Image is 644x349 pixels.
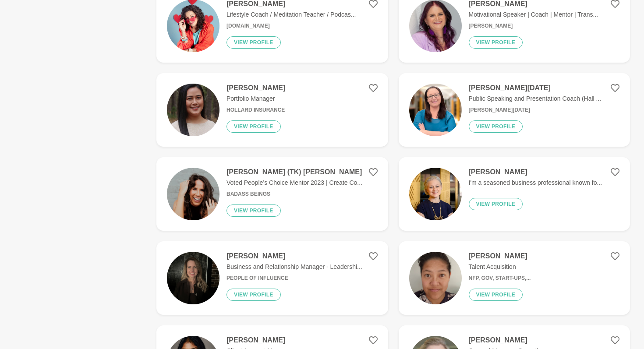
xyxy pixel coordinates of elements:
h6: [DOMAIN_NAME] [226,23,356,29]
h4: [PERSON_NAME][DATE] [469,84,602,92]
button: View profile [226,289,281,301]
p: Lifestyle Coach / Meditation Teacher / Podcas... [226,10,356,19]
h4: [PERSON_NAME] (TK) [PERSON_NAME] [226,168,362,176]
button: View profile [226,36,281,49]
h6: Hollard Insurance [226,107,285,113]
h6: People of Influence [226,275,362,282]
h6: NFP, Gov, Start-Ups,... [469,275,531,282]
h6: [PERSON_NAME] [469,23,598,29]
h6: Badass Beings [226,191,362,197]
button: View profile [226,204,281,217]
img: b0cd144f91639e708818b0c603d5ea8e3cb78cce-627x418.jpg [409,168,462,220]
p: I'm a seasoned business professional known fo... [469,178,602,187]
a: [PERSON_NAME] (TK) [PERSON_NAME]Voted People’s Choice Mentor 2023 | Create Co...Badass BeingsView... [156,157,388,231]
a: [PERSON_NAME]I'm a seasoned business professional known fo...View profile [399,157,630,231]
p: Voted People’s Choice Mentor 2023 | Create Co... [226,178,362,187]
h4: [PERSON_NAME] [469,252,531,261]
h4: [PERSON_NAME] [226,252,362,261]
p: Public Speaking and Presentation Coach (Hall ... [469,94,602,103]
a: [PERSON_NAME]Business and Relationship Manager - Leadershi...People of InfluenceView profile [156,241,388,315]
img: a39531ed944635f7551ccd831197afe950177119-2208x2944.jpg [409,252,462,304]
img: c776fff10f1f9baf0fe05d77b3c26f1d09569a12-613x890.png [409,84,462,136]
h4: [PERSON_NAME] [226,336,292,345]
img: 8eb549bad4ac7334d10a0fcfeabb965ffb2b64f8-526x789.jpg [167,168,219,220]
img: 5f1d7a2efa2d5943435c574e6679546aa92d99b1-757x950.jpg [167,84,219,136]
a: [PERSON_NAME][DATE]Public Speaking and Presentation Coach (Hall ...[PERSON_NAME][DATE]View profile [399,73,630,147]
p: Motivational Speaker | Coach | Mentor | Trans... [469,10,598,19]
h4: [PERSON_NAME] [469,168,602,176]
a: [PERSON_NAME]Talent AcquisitionNFP, Gov, Start-Ups,...View profile [399,241,630,315]
h4: [PERSON_NAME] [469,336,548,345]
button: View profile [226,120,281,133]
p: Talent Acquisition [469,262,531,271]
h4: [PERSON_NAME] [226,84,285,92]
button: View profile [469,289,523,301]
button: View profile [469,120,523,133]
h6: [PERSON_NAME][DATE] [469,107,602,113]
img: 4f8ac3869a007e0d1b6b374d8a6623d966617f2f-3024x4032.jpg [167,252,219,304]
p: Portfolio Manager [226,94,285,103]
p: Business and Relationship Manager - Leadershi... [226,262,362,271]
button: View profile [469,36,523,49]
a: [PERSON_NAME]Portfolio ManagerHollard InsuranceView profile [156,73,388,147]
button: View profile [469,198,523,210]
